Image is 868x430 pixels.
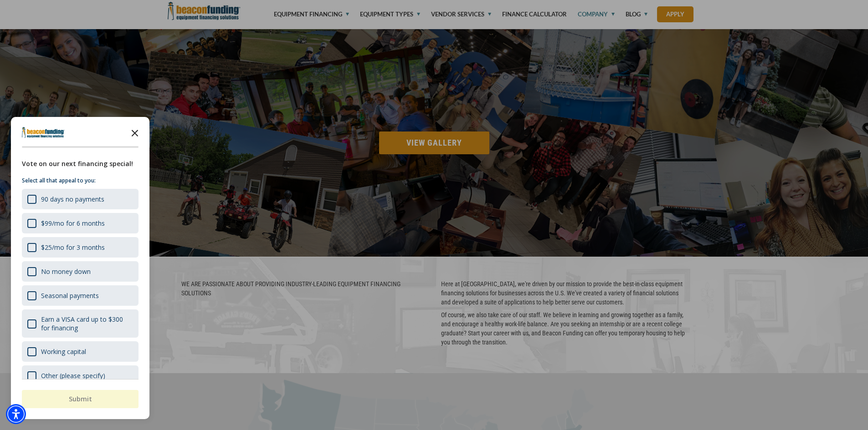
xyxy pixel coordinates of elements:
[126,123,144,142] button: Close the survey
[6,404,26,424] div: Accessibility Menu
[41,371,105,380] div: Other (please specify)
[22,159,139,169] div: Vote on our next financing special!
[41,195,104,203] div: 90 days no payments
[41,243,105,252] div: $25/mo for 3 months
[22,261,139,282] div: No money down
[11,117,149,419] div: Survey
[22,285,139,306] div: Seasonal payments
[22,365,139,386] div: Other (please specify)
[22,390,139,408] button: Submit
[22,309,139,338] div: Earn a VISA card up to $300 for financing
[22,189,139,209] div: 90 days no payments
[41,347,86,356] div: Working capital
[41,291,99,300] div: Seasonal payments
[22,213,139,233] div: $99/mo for 6 months
[22,127,65,138] img: Company logo
[41,267,91,276] div: No money down
[41,315,133,332] div: Earn a VISA card up to $300 for financing
[22,176,139,185] p: Select all that appeal to you:
[22,237,139,258] div: $25/mo for 3 months
[22,341,139,362] div: Working capital
[41,219,105,228] div: $99/mo for 6 months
